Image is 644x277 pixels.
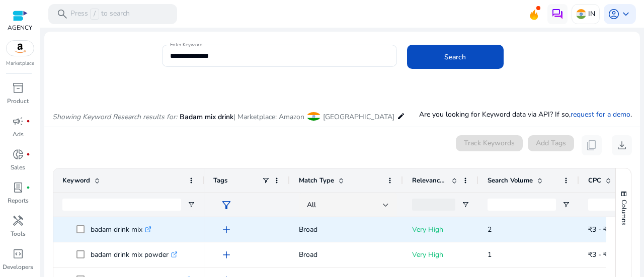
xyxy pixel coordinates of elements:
img: in.svg [576,9,586,19]
p: badam drink mix powder [91,244,178,265]
p: Broad [299,219,394,240]
span: add [220,224,232,236]
p: Broad [299,244,394,265]
input: Keyword Filter Input [62,199,181,211]
button: Search [407,45,504,69]
span: Search [444,52,466,62]
span: ₹3 - ₹6 [588,225,611,234]
span: Tags [213,176,227,185]
p: Ads [13,130,24,139]
span: fiber_manual_record [26,186,30,190]
mat-label: Enter Keyword [170,41,202,48]
span: Columns [619,200,628,225]
button: Open Filter Menu [187,201,195,209]
mat-icon: edit [397,110,405,122]
span: inventory_2 [12,82,24,94]
span: download [616,139,628,151]
p: Tools [11,229,26,238]
p: Press to search [70,9,130,20]
span: add [220,249,232,261]
span: campaign [12,115,24,127]
span: filter_alt [220,199,232,211]
span: / [90,9,99,20]
span: handyman [12,215,24,227]
span: code_blocks [12,248,24,260]
span: 1 [488,250,492,259]
span: Relevance Score [412,176,447,185]
button: Open Filter Menu [461,201,469,209]
p: Reports [8,196,29,205]
span: | Marketplace: Amazon [233,112,304,122]
span: lab_profile [12,181,24,194]
span: [GEOGRAPHIC_DATA] [323,112,394,122]
p: Marketplace [6,60,34,67]
span: fiber_manual_record [26,152,30,156]
button: download [612,135,632,155]
p: IN [588,5,595,23]
p: Sales [11,163,25,172]
span: Match Type [299,176,334,185]
span: ₹3 - ₹6 [588,250,611,259]
span: CPC [588,176,601,185]
p: Very High [412,244,469,265]
i: Showing Keyword Research results for: [52,112,177,122]
span: keyboard_arrow_down [620,8,632,20]
img: amazon.svg [7,41,34,56]
span: fiber_manual_record [26,119,30,123]
button: Open Filter Menu [562,201,570,209]
span: All [307,200,316,210]
p: badam drink mix [91,219,151,240]
span: Badam mix drink [180,112,233,122]
p: Developers [3,262,33,271]
span: search [56,8,68,20]
p: Very High [412,219,469,240]
p: AGENCY [8,23,32,32]
p: Are you looking for Keyword data via API? If so, . [419,109,632,120]
a: request for a demo [571,110,630,119]
span: donut_small [12,148,24,160]
p: Product [7,97,29,106]
span: account_circle [608,8,620,20]
span: Keyword [62,176,90,185]
input: Search Volume Filter Input [488,199,556,211]
span: Search Volume [488,176,533,185]
span: 2 [488,225,492,234]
